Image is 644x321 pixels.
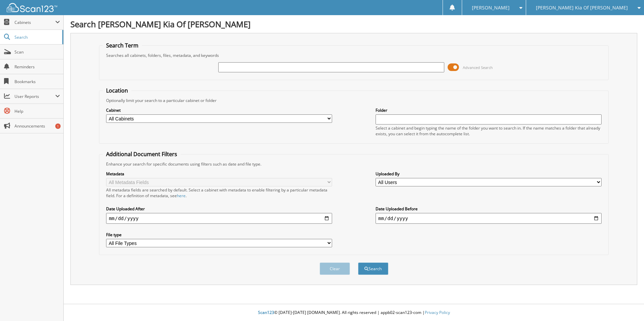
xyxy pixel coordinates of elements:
span: Reminders [14,64,60,70]
button: Search [358,262,388,275]
label: Metadata [106,171,332,177]
span: Advanced Search [463,65,493,70]
label: Date Uploaded After [106,206,332,212]
span: Search [14,34,59,40]
div: Select a cabinet and begin typing the name of the folder you want to search in. If the name match... [376,125,602,137]
span: [PERSON_NAME] [472,6,510,10]
div: Enhance your search for specific documents using filters such as date and file type. [103,161,605,167]
span: User Reports [14,94,55,99]
img: scan123-logo-white.svg [7,3,57,12]
label: File type [106,232,332,238]
a: here [177,193,186,199]
label: Folder [376,107,602,113]
legend: Location [103,87,131,94]
div: Optionally limit your search to a particular cabinet or folder [103,98,605,103]
div: 1 [55,123,61,129]
legend: Search Term [103,42,142,49]
label: Date Uploaded Before [376,206,602,212]
span: Cabinets [14,20,55,25]
legend: Additional Document Filters [103,150,181,158]
span: [PERSON_NAME] Kia Of [PERSON_NAME] [536,6,628,10]
label: Uploaded By [376,171,602,177]
input: start [106,213,332,224]
span: Scan123 [258,310,274,315]
label: Cabinet [106,107,332,113]
button: Clear [320,262,350,275]
span: Announcements [14,123,60,129]
span: Help [14,108,60,114]
div: All metadata fields are searched by default. Select a cabinet with metadata to enable filtering b... [106,187,332,199]
div: © [DATE]-[DATE] [DOMAIN_NAME]. All rights reserved | appb02-scan123-com | [64,305,644,321]
a: Privacy Policy [425,310,450,315]
span: Bookmarks [14,79,60,84]
div: Searches all cabinets, folders, files, metadata, and keywords [103,52,605,58]
input: end [376,213,602,224]
span: Scan [14,49,60,55]
h1: Search [PERSON_NAME] Kia Of [PERSON_NAME] [70,19,637,30]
